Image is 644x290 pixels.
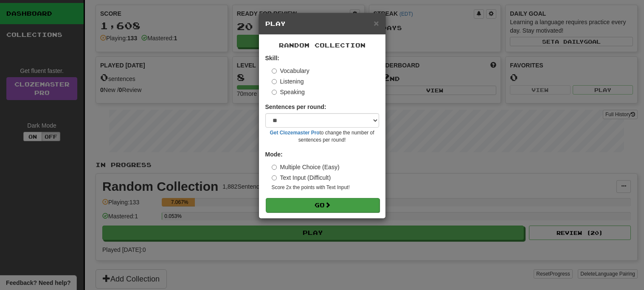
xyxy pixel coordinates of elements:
[279,42,366,49] span: Random Collection
[272,77,304,86] label: Listening
[272,68,277,74] input: Vocabulary
[265,151,283,158] strong: Mode:
[270,130,320,136] a: Get Clozemaster Pro
[272,88,305,96] label: Speaking
[265,103,326,111] label: Sentences per round:
[272,184,379,191] small: Score 2x the points with Text Input !
[272,163,340,171] label: Multiple Choice (Easy)
[374,19,379,28] button: Close
[265,55,279,61] strong: Skill:
[272,173,331,182] label: Text Input (Difficult)
[374,18,379,28] span: ×
[272,175,277,181] input: Text Input (Difficult)
[272,67,309,75] label: Vocabulary
[266,198,380,212] button: Go
[272,165,277,170] input: Multiple Choice (Easy)
[272,79,277,84] input: Listening
[265,129,379,144] small: to change the number of sentences per round!
[265,20,379,28] h5: Play
[272,89,277,95] input: Speaking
